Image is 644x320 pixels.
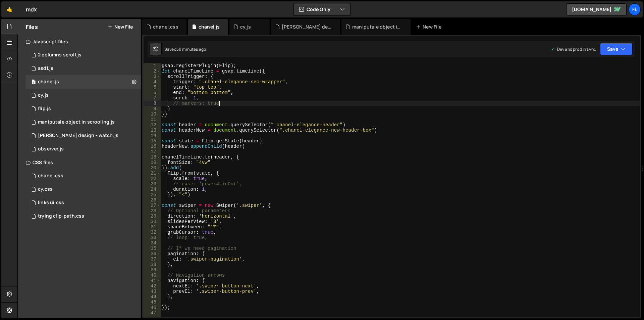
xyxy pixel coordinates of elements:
div: 14087/36400.css [26,210,141,223]
div: 14087/45251.css [26,169,141,183]
div: 4 [144,79,161,85]
div: CSS files [18,156,141,169]
div: chanel.css [38,173,63,179]
div: 14087/45247.js [26,75,141,89]
div: 8 [144,101,161,106]
div: 39 [144,267,161,273]
div: 27 [144,203,161,208]
div: cy.css [38,186,53,192]
div: 38 [144,262,161,267]
span: 1 [32,80,36,85]
h2: Files [26,23,38,31]
div: 14087/43937.js [26,62,141,75]
a: [DOMAIN_NAME] [566,3,627,15]
div: 34 [144,240,161,246]
div: 44 [144,294,161,300]
div: chanel.js [199,24,220,30]
div: 2 [144,68,161,74]
div: 14087/37273.js [26,102,141,116]
div: 10 [144,111,161,117]
div: 7 [144,95,161,101]
div: 41 [144,278,161,283]
div: links ui.css [38,200,64,206]
div: 24 [144,187,161,192]
div: Saved [164,46,206,52]
a: fl [629,3,641,15]
div: 35 [144,246,161,251]
div: 23 [144,181,161,187]
div: cy.js [240,24,251,30]
div: 5 [144,85,161,90]
div: 32 [144,230,161,235]
div: 3 [144,74,161,79]
div: 31 [144,224,161,230]
div: chanel.js [38,79,59,85]
div: 11 [144,117,161,122]
div: 42 [144,283,161,289]
div: [PERSON_NAME] design - watch.js [38,133,118,139]
div: flip.js [38,106,51,112]
div: observer.js [38,146,64,152]
div: 29 [144,214,161,219]
div: chanel.css [153,24,178,30]
div: 43 [144,289,161,294]
div: 30 [144,219,161,224]
div: 6 [144,90,161,95]
div: trying clip-path.css [38,213,84,219]
button: Save [600,43,633,55]
div: 14087/44196.css [26,183,141,196]
div: 19 [144,160,161,165]
div: 22 [144,176,161,181]
button: New File [108,24,133,30]
a: 🤙 [1,1,18,17]
div: 14087/44148.js [26,89,141,102]
div: cy.js [38,92,49,98]
div: Javascript files [18,35,141,48]
div: 14087/35941.js [26,129,141,142]
div: 26 [144,197,161,203]
div: 47 [144,310,161,316]
div: 36 [144,251,161,257]
div: New File [416,24,444,30]
div: maniputale object in scrooling.js [38,119,115,125]
div: 12 [144,122,161,128]
div: 17 [144,149,161,154]
div: Dev and prod in sync [550,46,596,52]
div: 20 [144,165,161,171]
div: 37 [144,257,161,262]
div: maniputale object in scrooling.js [352,24,402,30]
div: 14087/36120.js [26,116,141,129]
div: 33 [144,235,161,240]
button: Code Only [294,3,350,15]
div: 46 [144,305,161,310]
div: 14087/36990.js [26,142,141,156]
div: 14087/37841.css [26,196,141,210]
div: 9 [144,106,161,111]
div: asdf.js [38,65,53,72]
div: 1 [144,63,161,68]
div: [PERSON_NAME] design - watch.js [282,24,332,30]
div: 21 [144,171,161,176]
div: 14087/36530.js [26,48,141,62]
div: 14 [144,133,161,138]
div: mdx [26,5,37,13]
div: 40 [144,273,161,278]
div: 45 [144,300,161,305]
div: 15 [144,138,161,144]
div: 2 columns scroll.js [38,52,82,58]
div: 16 [144,144,161,149]
div: 13 [144,128,161,133]
div: 28 [144,208,161,214]
div: 50 minutes ago [176,46,206,52]
div: 18 [144,154,161,160]
div: 25 [144,192,161,197]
